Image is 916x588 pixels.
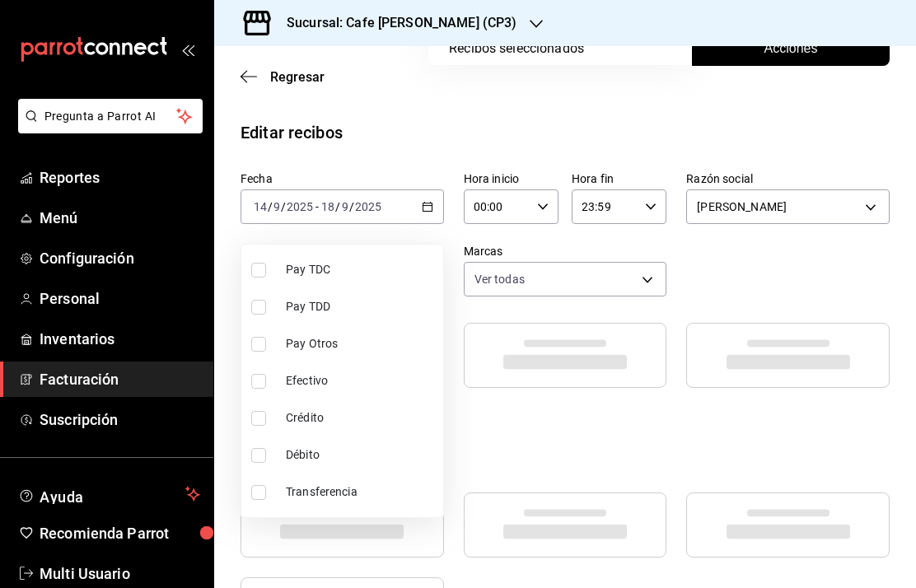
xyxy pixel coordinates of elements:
[286,335,437,352] span: Pay Otros
[286,261,437,278] span: Pay TDC
[286,372,437,390] span: Efectivo
[286,409,437,427] span: Crédito
[286,298,437,315] span: Pay TDD
[286,446,437,464] span: Débito
[286,483,437,501] span: Transferencia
